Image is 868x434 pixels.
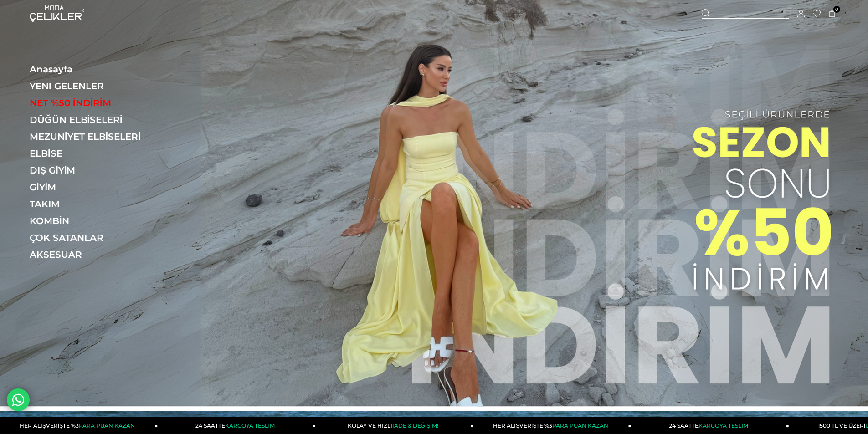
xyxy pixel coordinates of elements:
[632,417,789,434] a: 24 SAATTEKARGOYA TESLİM
[829,10,836,17] a: 0
[30,199,155,209] a: TAKIM
[30,249,155,260] a: AKSESUAR
[30,5,84,22] img: logo
[225,422,274,429] span: KARGOYA TESLİM
[30,215,155,226] a: KOMBİN
[30,131,155,142] a: MEZUNİYET ELBİSELERİ
[30,81,155,92] a: YENİ GELENLER
[30,148,155,159] a: ELBİSE
[699,422,748,429] span: KARGOYA TESLİM
[30,232,155,243] a: ÇOK SATANLAR
[30,114,155,125] a: DÜĞÜN ELBİSELERİ
[473,417,631,434] a: HER ALIŞVERİŞTE %3PARA PUAN KAZAN
[30,64,155,75] a: Anasayfa
[158,417,316,434] a: 24 SAATTEKARGOYA TESLİM
[30,97,155,108] a: NET %50 İNDİRİM
[30,182,155,193] a: GİYİM
[316,417,473,434] a: KOLAY VE HIZLIİADE & DEĞİŞİM!
[833,6,840,13] span: 0
[30,165,155,176] a: DIŞ GİYİM
[552,422,608,429] span: PARA PUAN KAZAN
[392,422,438,429] span: İADE & DEĞİŞİM!
[79,422,135,429] span: PARA PUAN KAZAN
